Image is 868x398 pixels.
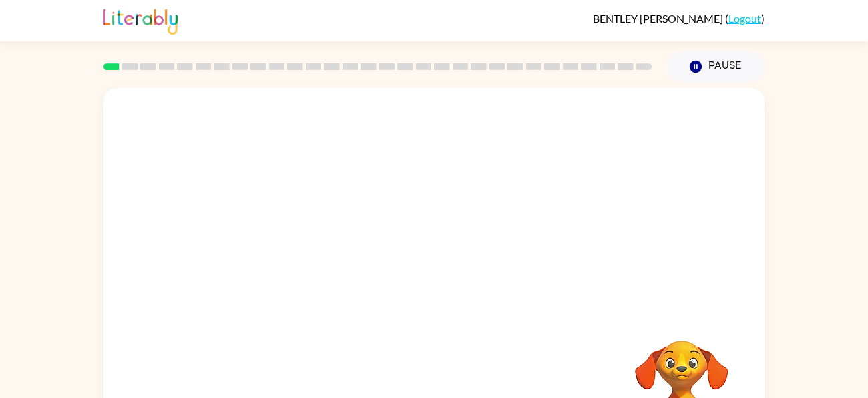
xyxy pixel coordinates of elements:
[103,5,178,35] img: Literably
[593,12,725,25] span: BENTLEY [PERSON_NAME]
[593,12,765,25] div: ( )
[728,12,761,25] a: Logout
[668,51,765,82] button: Pause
